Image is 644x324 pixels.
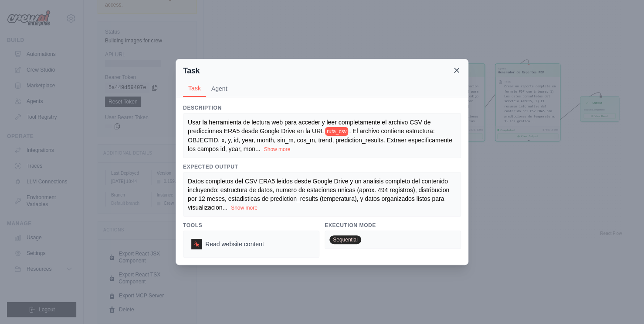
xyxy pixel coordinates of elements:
[188,128,452,152] span: . El archivo contiene estructura: OBJECTID, x, y, id, year, month, sin_m, cos_m, trend, predictio...
[188,177,456,212] div: ...
[600,282,644,324] iframe: Chat Widget
[325,127,348,136] span: ruta_csv
[188,118,456,153] div: ...
[183,222,319,229] h3: Tools
[183,163,461,170] h3: Expected Output
[325,222,461,229] h3: Execution Mode
[183,104,461,111] h3: Description
[188,119,430,134] span: Usar la herramienta de lectura web para acceder y leer completamente el archivo CSV de prediccion...
[600,282,644,324] div: Widget de chat
[188,178,449,211] span: Datos completos del CSV ERA5 leidos desde Google Drive y un analisis completo del contenido inclu...
[206,80,233,97] button: Agent
[329,235,361,244] span: Sequential
[231,204,258,211] button: Show more
[264,146,291,153] button: Show more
